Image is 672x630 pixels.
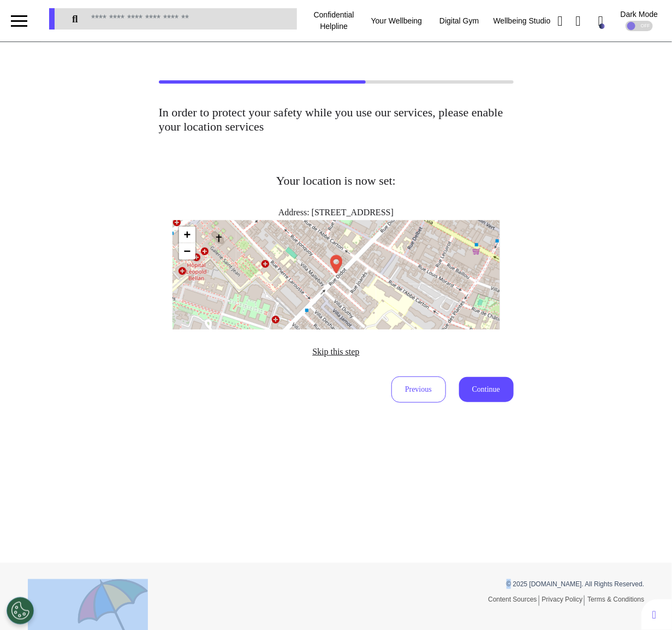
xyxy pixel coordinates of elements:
p: © 2025 [DOMAIN_NAME]. All Rights Reserved. [344,579,645,589]
h3: Your location is now set: [173,152,500,204]
a: Content Sources [488,596,539,606]
a: Zoom out [179,243,195,260]
img: Marker [326,254,347,275]
div: Your Wellbeing [365,5,428,36]
button: Continue [459,377,514,402]
div: OFF [626,21,653,31]
span: − [184,244,191,258]
h5: Address: [STREET_ADDRESS] [173,207,500,217]
span: + [184,228,191,242]
div: Wellbeing Studio [491,5,554,36]
a: Terms & Conditions [587,596,644,603]
div: Confidential Helpline [302,5,365,36]
a: Zoom in [179,227,195,243]
span: Skip this step [312,347,359,356]
button: Skip this step [309,345,362,359]
button: Previous [391,376,446,403]
button: Open Preferences [7,597,34,625]
div: Digital Gym [428,5,491,36]
a: Privacy Policy [542,596,585,606]
div: Dark Mode [621,10,658,18]
h2: In order to protect your safety while you use our services, please enable your location services [159,105,514,134]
